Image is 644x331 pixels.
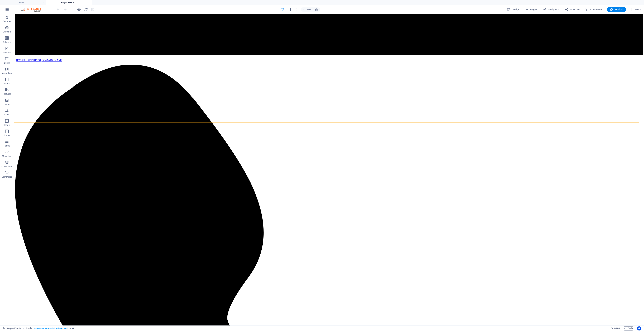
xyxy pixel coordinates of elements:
[2,155,12,158] p: Marketing
[505,7,521,12] button: Design
[611,326,620,330] h6: Session time
[72,327,74,329] i: This element is a customizable preset
[507,8,520,11] span: Design
[624,326,633,330] span: Code
[607,7,626,12] button: Publish
[563,7,581,12] button: AI Writer
[565,8,580,11] span: AI Writer
[610,8,623,11] span: Publish
[3,103,11,106] p: Images
[20,7,46,12] img: Editor Logo
[623,326,634,330] button: Code
[543,8,559,11] span: Navigator
[301,7,313,12] button: 100%
[637,326,641,330] button: Usercentrics
[629,7,642,12] button: More
[2,165,12,168] p: Collections
[3,51,11,54] p: Content
[4,134,10,137] p: Footer
[614,326,620,330] span: 00 00
[69,327,71,329] i: Element contains an animation
[3,41,11,44] p: Columns
[3,93,11,95] p: Features
[2,20,11,23] p: Favorites
[505,7,521,12] div: Design (Ctrl+Alt+Y)
[26,326,32,330] span: Click to select. Double-click to edit
[84,8,88,12] i: Reload page
[26,326,74,330] nav: breadcrumb
[3,326,21,330] a: Click to cancel selection. Double-click to open Pages
[46,1,92,4] h4: Singles Events
[3,124,10,126] p: Header
[617,327,617,330] span: :
[2,176,12,178] p: Commerce
[541,7,561,12] button: Navigator
[585,8,603,11] span: Commerce
[306,7,311,12] h6: 100%
[4,144,10,147] p: Forms
[4,113,10,116] p: Slider
[584,7,604,12] button: Commerce
[84,7,88,12] button: reload
[33,326,68,330] span: . preset-image-boxes-v3-lighter-background
[2,72,12,75] p: Accordion
[630,8,641,11] span: More
[77,7,81,12] button: Click here to leave preview mode and continue editing
[3,30,11,33] p: Elements
[525,8,537,11] span: Pages
[4,62,10,64] p: Boxes
[524,7,539,12] button: Pages
[315,8,318,11] i: On resize automatically adjust zoom level to fit chosen device.
[4,82,10,85] p: Tables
